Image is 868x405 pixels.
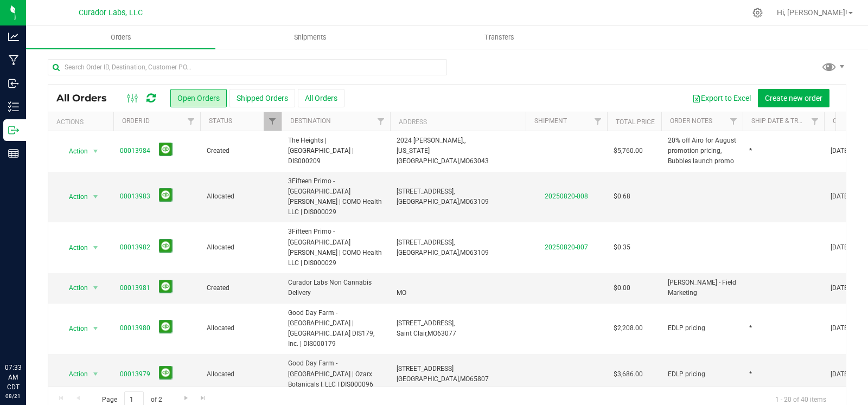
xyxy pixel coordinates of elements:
[397,365,454,372] span: [STREET_ADDRESS]
[5,363,21,392] p: 07:33 AM CDT
[288,358,384,390] span: Good Day Farm - [GEOGRAPHIC_DATA] | Ozarx Botanicals I, LLC | DIS000096
[59,240,88,255] span: Action
[460,375,470,383] span: MO
[397,319,455,327] span: [STREET_ADDRESS],
[534,117,567,125] a: Shipment
[89,144,103,159] span: select
[182,112,200,131] a: Filter
[668,323,705,333] span: EDLP pricing
[390,112,526,131] th: Address
[59,144,88,159] span: Action
[5,392,21,400] p: 08/21
[758,89,829,107] button: Create new order
[460,249,470,256] span: MO
[215,26,405,49] a: Shipments
[207,323,275,333] span: Allocated
[397,198,460,205] span: [GEOGRAPHIC_DATA],
[59,321,88,336] span: Action
[207,146,275,156] span: Created
[8,55,19,66] inline-svg: Manufacturing
[288,176,384,218] span: 3Fifteen Primo - [GEOGRAPHIC_DATA][PERSON_NAME] | COMO Health LLC | DIS000029
[397,249,460,256] span: [GEOGRAPHIC_DATA],
[470,157,489,165] span: 63043
[59,189,88,204] span: Action
[120,146,150,156] a: 00013984
[397,330,427,337] span: Saint Clair,
[89,189,103,204] span: select
[460,157,470,165] span: MO
[372,112,390,131] a: Filter
[48,59,447,75] input: Search Order ID, Destination, Customer PO...
[545,243,588,251] a: 20250820-007
[616,118,655,126] a: Total Price
[8,125,19,136] inline-svg: Outbound
[288,227,384,268] span: 3Fifteen Primo - [GEOGRAPHIC_DATA][PERSON_NAME] | COMO Health LLC | DIS000029
[614,191,630,202] span: $0.68
[751,8,764,18] div: Manage settings
[56,92,118,104] span: All Orders
[120,369,150,380] a: 00013979
[8,101,19,112] inline-svg: Inventory
[405,26,594,49] a: Transfers
[725,112,743,131] a: Filter
[207,283,275,293] span: Created
[56,118,109,126] div: Actions
[670,117,712,125] a: Order Notes
[170,89,227,107] button: Open Orders
[120,242,150,253] a: 00013982
[207,242,275,253] span: Allocated
[397,137,465,144] span: 2024 [PERSON_NAME].,
[288,278,384,298] span: Curador Labs Non Cannabis Delivery
[264,112,282,131] a: Filter
[614,369,643,380] span: $3,686.00
[397,289,406,297] span: MO
[397,188,455,195] span: [STREET_ADDRESS],
[427,330,437,337] span: MO
[89,240,103,255] span: select
[26,26,215,49] a: Orders
[120,191,150,202] a: 00013983
[470,375,489,383] span: 65807
[668,136,736,167] span: 20% off Airo for August promotion pricing, Bubbles launch promo
[470,198,489,205] span: 63109
[806,112,824,131] a: Filter
[460,198,470,205] span: MO
[120,283,150,293] a: 00013981
[751,117,835,125] a: Ship Date & Transporter
[59,280,88,295] span: Action
[96,33,146,42] span: Orders
[8,78,19,89] inline-svg: Inbound
[397,147,460,165] span: [US_STATE][GEOGRAPHIC_DATA],
[89,280,103,295] span: select
[89,321,103,336] span: select
[122,117,150,125] a: Order ID
[614,323,643,333] span: $2,208.00
[614,146,643,156] span: $5,760.00
[290,117,331,125] a: Destination
[397,239,455,246] span: [STREET_ADDRESS],
[397,375,460,383] span: [GEOGRAPHIC_DATA],
[685,89,758,107] button: Export to Excel
[279,33,341,42] span: Shipments
[668,369,705,380] span: EDLP pricing
[298,89,344,107] button: All Orders
[79,8,143,17] span: Curador Labs, LLC
[614,283,630,293] span: $0.00
[668,278,736,298] span: [PERSON_NAME] - Field Marketing
[765,94,822,102] span: Create new order
[11,318,43,351] iframe: Resource center
[8,148,19,159] inline-svg: Reports
[288,136,384,167] span: The Heights | [GEOGRAPHIC_DATA] | DIS000209
[545,192,588,200] a: 20250820-008
[470,249,489,256] span: 63109
[8,31,19,42] inline-svg: Analytics
[437,330,456,337] span: 63077
[589,112,607,131] a: Filter
[288,308,384,350] span: Good Day Farm - [GEOGRAPHIC_DATA] | [GEOGRAPHIC_DATA] DIS179, Inc. | DIS000179
[209,117,232,125] a: Status
[207,191,275,202] span: Allocated
[470,33,529,42] span: Transfers
[207,369,275,380] span: Allocated
[89,367,103,382] span: select
[59,367,88,382] span: Action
